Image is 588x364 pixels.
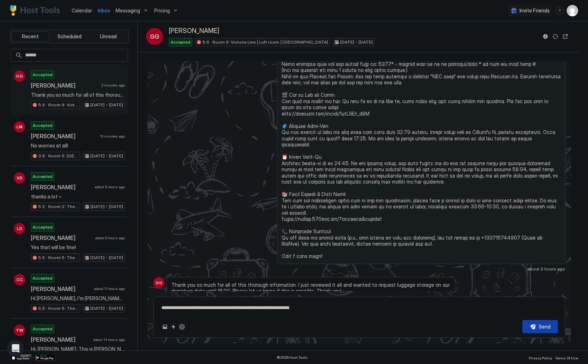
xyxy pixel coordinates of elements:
[95,236,125,240] span: about 6 hours ago
[90,102,123,108] span: [DATE] - [DATE]
[72,7,92,13] span: Calendar
[541,32,550,41] button: Reservation information
[33,173,52,180] span: Accepted
[10,5,63,16] a: Host Tools Logo
[277,355,307,360] span: © 2025 Host Tools
[16,276,23,283] span: CC
[38,305,78,312] span: 5.5 · Room 5: The BFI | [GEOGRAPHIC_DATA]
[90,305,123,312] span: [DATE] - [DATE]
[31,244,125,251] span: Yes that will be fine!
[31,133,97,140] span: [PERSON_NAME]
[17,225,22,232] span: LD
[7,340,24,357] div: Open Intercom Messenger
[22,49,128,61] input: Input Field
[98,7,110,14] a: Inbox
[33,224,52,230] span: Accepted
[31,234,92,241] span: [PERSON_NAME]
[31,92,125,98] span: Thank you so much for all of this thorough information. I just reviewed it all and wanted to requ...
[16,327,23,334] span: TW
[561,32,570,41] button: Open reservation
[38,102,78,108] span: 5.6 · Room 6: Victoria Line | Loft room | [GEOGRAPHIC_DATA]
[31,346,125,352] span: Hi, [PERSON_NAME]. This is [PERSON_NAME], looking forward to have a short stay at your house. Tha...
[150,32,159,41] span: GG
[31,285,91,292] span: [PERSON_NAME]
[555,356,578,360] span: Terms Of Use
[51,32,88,41] button: Scheduled
[90,254,123,261] span: [DATE] - [DATE]
[22,33,39,40] span: Recent
[203,39,328,45] span: 5.6 · Room 6: Victoria Line | Loft room | [GEOGRAPHIC_DATA]
[72,7,92,14] a: Calendar
[33,72,52,78] span: Accepted
[90,203,123,210] span: [DATE] - [DATE]
[555,354,578,361] a: Terms Of Use
[161,323,169,331] button: Upload image
[520,7,550,14] span: Invite Friends
[95,185,125,189] span: about 5 hours ago
[178,323,186,331] button: ChatGPT Auto Reply
[100,134,125,139] span: 13 minutes ago
[10,30,129,43] div: tab-group
[551,32,560,41] button: Sync reservation
[116,7,140,14] span: Messaging
[94,286,125,291] span: about 11 hours ago
[31,82,99,89] span: [PERSON_NAME]
[57,33,82,40] span: Scheduled
[555,6,564,15] div: menu
[171,282,450,294] span: Thank you so much for all of this thorough information. I just reviewed it all and wanted to requ...
[31,194,125,200] span: thanks a lot ~
[17,175,23,181] span: VD
[522,320,558,333] button: Send
[31,295,125,302] span: Hi [PERSON_NAME], I'm [PERSON_NAME], I'm super excited to explore [GEOGRAPHIC_DATA] with my partn...
[169,323,178,331] button: Quick reply
[33,122,52,129] span: Accepted
[169,27,219,35] span: [PERSON_NAME]
[98,7,110,13] span: Inbox
[171,39,190,45] span: Accepted
[539,323,550,330] div: Send
[31,142,125,149] span: No worries at all!
[93,337,125,342] span: about 14 hours ago
[34,354,55,361] a: Google Play Store
[101,83,125,88] span: 2 minutes ago
[340,39,373,45] span: [DATE] - [DATE]
[38,203,78,210] span: 5.2 · Room 2: The Barbican | Ground floor | [GEOGRAPHIC_DATA]
[33,275,52,281] span: Accepted
[31,184,92,191] span: [PERSON_NAME]
[38,153,78,159] span: 3.5 · Room 5: [GEOGRAPHIC_DATA] | [GEOGRAPHIC_DATA]
[31,336,90,343] span: [PERSON_NAME]
[33,326,52,332] span: Accepted
[527,266,565,271] span: about 2 hours ago
[529,356,552,360] span: Privacy Policy
[154,7,170,14] span: Pricing
[567,5,578,16] div: User profile
[10,354,31,361] a: App Store
[529,354,552,361] a: Privacy Policy
[155,280,162,286] span: GG
[16,124,23,130] span: LM
[89,32,127,41] button: Unread
[90,153,123,159] span: [DATE] - [DATE]
[12,32,49,41] button: Recent
[100,33,117,40] span: Unread
[16,73,23,79] span: GG
[38,254,78,261] span: 5.5 · Room 5: The BFI | [GEOGRAPHIC_DATA]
